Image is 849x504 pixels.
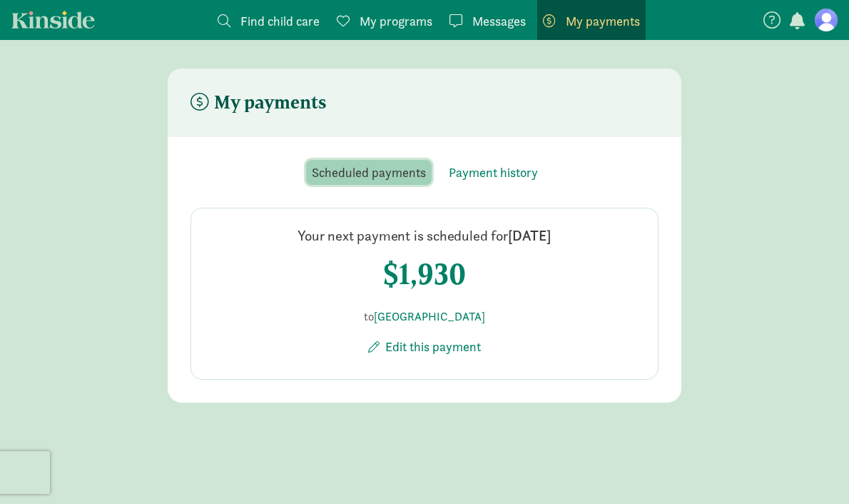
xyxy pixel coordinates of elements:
span: Payment history [449,163,538,182]
button: Edit this payment [357,331,492,362]
span: My programs [360,11,432,31]
button: Scheduled payments [306,160,432,185]
span: Scheduled payments [312,163,426,182]
a: [GEOGRAPHIC_DATA] [374,309,485,324]
span: Find child care [240,11,320,31]
p: to [357,308,492,326]
h4: Your next payment is scheduled for [298,226,551,246]
a: Kinside [11,11,95,29]
span: Messages [472,11,526,31]
h4: My payments [190,91,327,114]
button: Payment history [443,160,544,185]
span: [DATE] [508,226,551,245]
h4: $1,930 [383,257,466,291]
span: My payments [566,11,640,31]
span: Edit this payment [385,337,481,356]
